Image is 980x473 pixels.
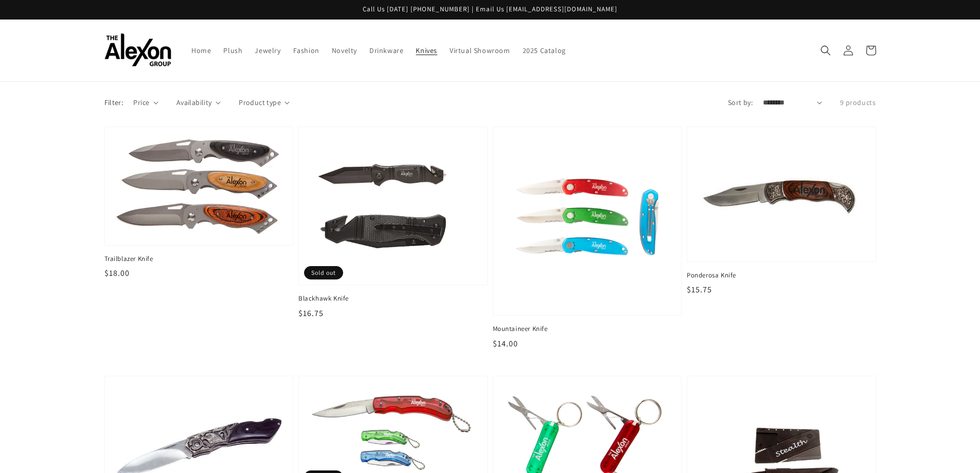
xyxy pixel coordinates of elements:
[493,127,682,350] a: Mountaineer Knife Mountaineer Knife $14.00
[287,40,326,61] a: Fashion
[239,97,290,108] summary: Product type
[293,46,319,55] span: Fashion
[409,40,443,61] a: Knives
[239,97,281,108] span: Product type
[687,284,712,295] span: $15.75
[298,294,488,303] span: Blackhawk Knife
[840,97,876,108] p: 9 products
[191,46,211,55] span: Home
[185,40,217,61] a: Home
[523,46,566,55] span: 2025 Catalog
[687,127,876,296] a: Ponderosa Knife Ponderosa Knife $15.75
[133,97,149,108] span: Price
[369,46,403,55] span: Drinkware
[133,97,158,108] summary: Price
[728,97,753,108] label: Sort by:
[698,137,865,251] img: Ponderosa Knife
[298,308,324,319] span: $16.75
[493,338,518,349] span: $14.00
[516,40,572,61] a: 2025 Catalog
[255,46,280,55] span: Jewelry
[248,40,287,61] a: Jewelry
[416,46,437,55] span: Knives
[450,46,510,55] span: Virtual Showroom
[176,97,221,108] summary: Availability
[217,40,248,61] a: Plush
[104,254,294,264] span: Trailblazer Knife
[363,40,409,61] a: Drinkware
[104,97,123,108] p: Filter:
[814,39,837,62] summary: Search
[176,97,212,108] span: Availability
[326,40,363,61] a: Novelty
[304,266,343,279] span: Sold out
[298,127,488,320] a: Blackhawk Knife Blackhawk Knife $16.75
[309,137,477,275] img: Blackhawk Knife
[504,137,671,305] img: Mountaineer Knife
[115,137,283,235] img: Trailblazer Knife
[104,268,130,278] span: $18.00
[443,40,516,61] a: Virtual Showroom
[104,33,171,67] img: The Alexon Group
[687,271,876,280] span: Ponderosa Knife
[332,46,357,55] span: Novelty
[104,127,294,280] a: Trailblazer Knife Trailblazer Knife $18.00
[493,324,682,334] span: Mountaineer Knife
[223,46,242,55] span: Plush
